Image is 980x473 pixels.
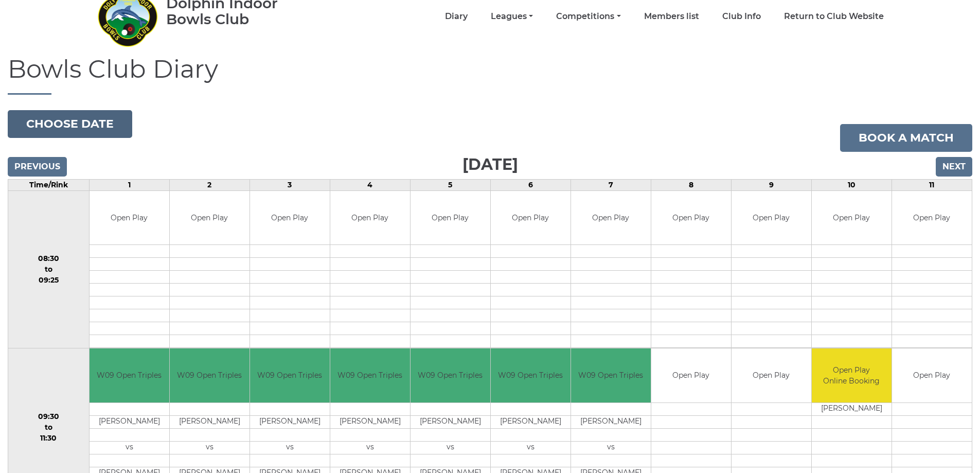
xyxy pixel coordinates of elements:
td: 1 [89,179,169,190]
td: Open Play Online Booking [812,348,892,402]
td: 2 [169,179,250,190]
td: vs [571,441,651,454]
td: vs [411,441,490,454]
a: Diary [445,11,468,22]
a: Leagues [491,11,533,22]
td: 8 [651,179,731,190]
td: Open Play [330,191,410,245]
td: [PERSON_NAME] [90,415,169,428]
td: [PERSON_NAME] [571,415,651,428]
td: Open Play [732,191,811,245]
input: Next [936,157,972,177]
input: Previous [8,157,67,177]
td: W09 Open Triples [411,348,490,402]
td: vs [90,441,169,454]
td: [PERSON_NAME] [250,415,330,428]
td: Open Play [170,191,250,245]
td: [PERSON_NAME] [170,415,250,428]
td: vs [170,441,250,454]
td: Open Play [250,191,330,245]
td: Open Play [651,348,731,402]
a: Club Info [722,11,761,22]
td: vs [491,441,571,454]
td: [PERSON_NAME] [330,415,410,428]
td: 3 [250,179,330,190]
h1: Bowls Club Diary [8,56,972,95]
td: W09 Open Triples [170,348,250,402]
td: vs [330,441,410,454]
td: Open Play [651,191,731,245]
td: Open Play [812,191,892,245]
td: Open Play [411,191,490,245]
td: [PERSON_NAME] [411,415,490,428]
a: Members list [644,11,699,22]
td: [PERSON_NAME] [812,402,892,415]
td: Open Play [571,191,651,245]
td: Open Play [732,348,811,402]
td: 4 [330,179,410,190]
a: Return to Club Website [784,11,884,22]
td: W09 Open Triples [250,348,330,402]
td: Open Play [892,348,972,402]
td: vs [250,441,330,454]
td: 9 [731,179,811,190]
td: Time/Rink [8,179,90,190]
a: Book a match [840,124,972,152]
a: Competitions [556,11,620,22]
td: W09 Open Triples [330,348,410,402]
button: Choose date [8,110,132,138]
td: Open Play [491,191,571,245]
td: W09 Open Triples [491,348,571,402]
td: Open Play [90,191,169,245]
td: 10 [811,179,892,190]
td: W09 Open Triples [90,348,169,402]
td: 7 [571,179,651,190]
td: 11 [892,179,972,190]
td: [PERSON_NAME] [491,415,571,428]
td: 6 [490,179,571,190]
td: W09 Open Triples [571,348,651,402]
td: Open Play [892,191,972,245]
td: 08:30 to 09:25 [8,190,90,348]
td: 5 [410,179,490,190]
